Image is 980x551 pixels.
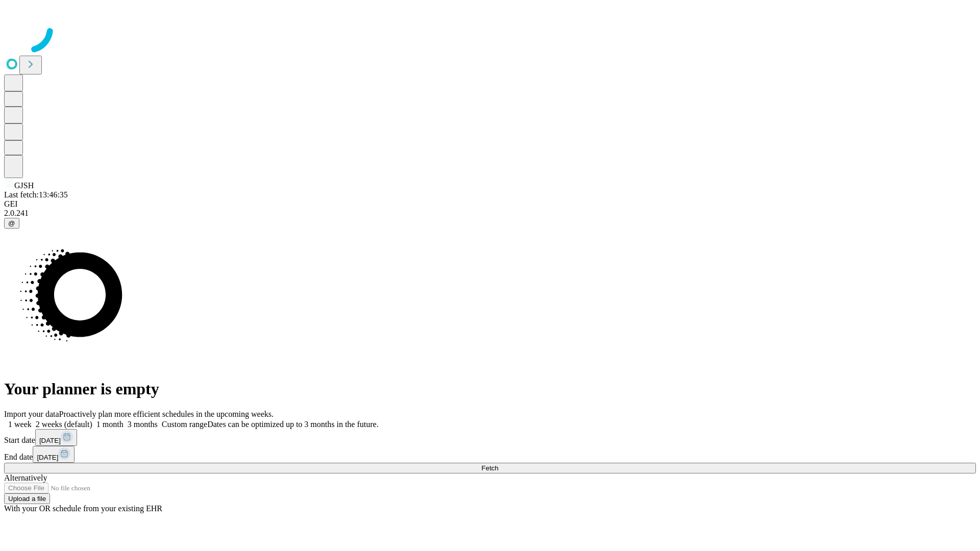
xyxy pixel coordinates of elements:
[4,209,976,218] div: 2.0.241
[4,218,19,229] button: @
[33,446,75,463] button: [DATE]
[4,493,50,504] button: Upload a file
[96,420,124,429] span: 1 month
[8,420,32,429] span: 1 week
[4,504,162,513] span: With your OR schedule from your existing EHR
[4,190,68,199] span: Last fetch: 13:46:35
[37,454,58,461] span: [DATE]
[4,199,976,209] div: GEI
[36,420,92,429] span: 2 weeks (default)
[4,446,976,463] div: End date
[4,463,976,473] button: Fetch
[481,464,498,472] span: Fetch
[39,437,61,444] span: [DATE]
[207,420,378,429] span: Dates can be optimized up to 3 months in the future.
[4,429,976,446] div: Start date
[162,420,207,429] span: Custom range
[128,420,158,429] span: 3 months
[35,429,77,446] button: [DATE]
[8,219,15,227] span: @
[4,410,59,418] span: Import your data
[4,380,976,398] h1: Your planner is empty
[14,181,34,190] span: GJSH
[59,410,274,418] span: Proactively plan more efficient schedules in the upcoming weeks.
[4,473,47,482] span: Alternatively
